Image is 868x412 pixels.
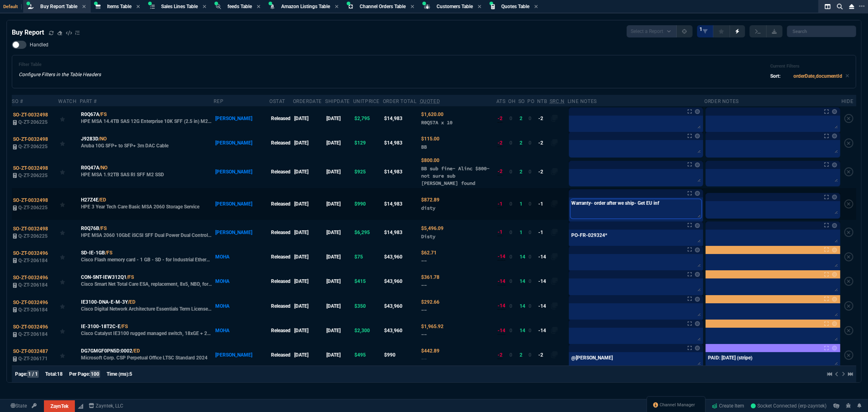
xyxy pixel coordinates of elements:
span: Q-ZT-206184 [18,331,48,337]
td: $415 [353,269,383,294]
span: R0Q67A [81,111,99,118]
td: 14 [518,318,527,343]
div: Line Notes [568,98,597,105]
td: 2 [518,106,527,131]
span: Items Table [107,4,131,9]
td: [DATE] [325,294,353,318]
td: 14 [518,269,527,294]
input: Search [787,26,856,37]
td: $14,983 [383,156,420,188]
span: Q-ZT-206225 [18,233,48,239]
td: [DATE] [325,220,353,244]
span: SO-ZT-0032498 [13,112,48,118]
div: OH [508,98,516,105]
td: 14 [518,294,527,318]
span: SO-ZT-0032487 [13,348,48,354]
a: /FS [99,111,107,118]
span: Quoted Cost [421,274,439,280]
div: -1 [498,200,503,208]
p: HPE MSA 2060 10GbE iSCSI SFF Dual Power Dual Controller [81,232,213,239]
div: Add to Watchlist [60,325,79,336]
span: Page: [15,371,27,377]
td: $75 [353,245,383,269]
td: [DATE] [325,156,353,188]
td: [DATE] [293,318,325,343]
span: 0 [509,201,512,207]
td: Cisco Digital Network Architecture Essentials Term License (3 years) - 1 switch [80,294,214,318]
td: HPE MSA 2060 10GbE iSCSI SFF Dual Power Dual Controller [80,220,214,244]
span: SO-ZT-0032498 [13,165,48,171]
td: [PERSON_NAME] [214,220,269,244]
span: 0 [529,254,531,260]
abbr: Quoted Cost and Sourcing Notes [420,99,440,104]
span: Buy Report Table [40,4,77,9]
span: IE-3100-18T2C-E [81,323,120,330]
span: DG7GMGF0PN5D:0002 [81,347,132,355]
div: -14 [498,278,505,285]
td: Released [269,318,293,343]
td: -14 [537,318,550,343]
td: 1 [518,220,527,244]
td: $43,960 [383,245,420,269]
div: Order Notes [704,98,739,105]
nx-icon: Close Tab [82,4,86,10]
div: -14 [498,253,505,261]
code: orderDate,documentId [794,73,842,79]
td: [DATE] [293,220,325,244]
h6: Current Filters [770,64,849,69]
span: Quoted Cost [421,348,439,354]
td: [DATE] [293,156,325,188]
span: BB [421,144,427,150]
td: [PERSON_NAME] [214,131,269,155]
div: Add to Watchlist [60,276,79,287]
p: Cisco Flash memory card - 1 GB - SD - for Industrial Ethernet 2000 Series [81,256,213,263]
div: hide [842,98,853,105]
td: [DATE] [293,188,325,220]
p: Aruba 10G SFP+ to SFP+ 3m DAC Cable [81,142,168,149]
span: Per Page: [69,371,90,377]
td: $2,795 [353,106,383,131]
div: -2 [498,351,503,359]
span: 0 [529,230,531,235]
td: HPE MSA 1.92TB SAS RI SFF M2 SSD [80,156,214,188]
td: -1 [537,188,550,220]
abbr: Quote Sourcing Notes [550,99,565,104]
td: $925 [353,156,383,188]
div: OrderDate [293,98,322,105]
td: Released [269,106,293,131]
span: Quoted Cost [421,250,437,256]
span: -- [421,282,427,288]
span: Channel Manager [660,402,695,408]
div: Add to Watchlist [60,137,79,149]
a: /ED [132,347,140,355]
div: SO # [12,98,23,105]
span: feeds Table [227,4,252,9]
span: Sales Lines Table [161,4,198,9]
span: SO-ZT-0032498 [13,136,48,142]
span: 0 [529,140,531,146]
a: /NO [99,164,107,171]
nx-icon: Open New Tab [859,2,865,10]
span: 0 [529,169,531,175]
div: Add to Watchlist [60,251,79,263]
nx-icon: Search [834,2,846,11]
span: 0 [509,169,512,175]
td: -2 [537,106,550,131]
td: $14,983 [383,106,420,131]
a: API TOKEN [29,402,39,410]
td: [DATE] [293,269,325,294]
td: [PERSON_NAME] [214,343,269,367]
p: HPE MSA 1.92TB SAS RI SFF M2 SSD [81,171,164,178]
span: 18 [57,371,63,377]
td: Microsoft Corp. CSP Perpetual Office LTSC Standard 2024 [80,343,214,367]
td: $14,983 [383,220,420,244]
td: [DATE] [293,343,325,367]
span: SD-IE-1GB [81,249,105,256]
span: 0 [529,352,531,358]
td: [DATE] [325,343,353,367]
span: SO-ZT-0032496 [13,300,48,305]
div: Watch [58,98,77,105]
div: -1 [498,228,503,236]
td: $43,960 [383,269,420,294]
span: 1 [700,26,702,33]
